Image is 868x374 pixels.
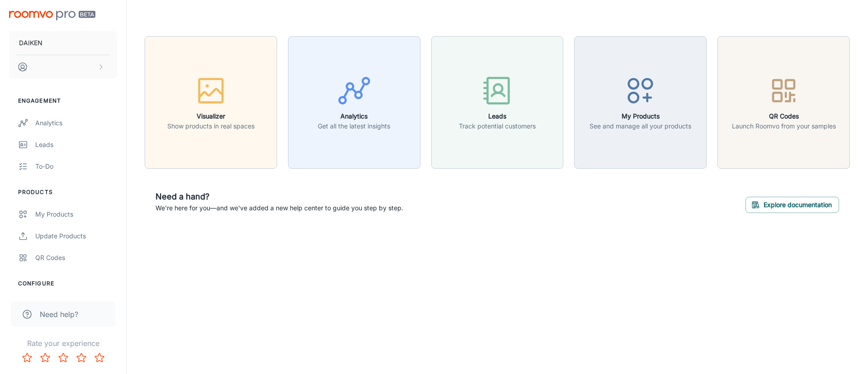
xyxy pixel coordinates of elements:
p: Show products in real spaces [167,121,255,131]
div: QR Codes [35,253,117,263]
h6: Leads [459,111,536,121]
button: My ProductsSee and manage all your products [574,36,707,169]
h6: Analytics [318,111,390,121]
button: Explore documentation [745,197,839,213]
img: Roomvo PRO Beta [9,11,95,20]
h6: Need a hand? [156,190,403,203]
h6: QR Codes [732,111,836,121]
h6: Visualizer [167,111,255,121]
div: Update Products [35,231,117,241]
div: To-do [35,161,117,171]
button: QR CodesLaunch Roomvo from your samples [717,36,850,169]
p: Launch Roomvo from your samples [732,121,836,131]
button: VisualizerShow products in real spaces [145,36,277,169]
button: LeadsTrack potential customers [431,36,564,169]
button: AnalyticsGet all the latest insights [288,36,420,169]
a: AnalyticsGet all the latest insights [288,97,420,106]
div: My Products [35,209,117,219]
a: Explore documentation [745,199,839,208]
a: My ProductsSee and manage all your products [574,97,707,106]
a: QR CodesLaunch Roomvo from your samples [717,97,850,106]
p: See and manage all your products [590,121,691,131]
div: Analytics [35,118,117,128]
button: DAIKEN [9,31,117,55]
p: We're here for you—and we've added a new help center to guide you step by step. [156,203,403,213]
p: Get all the latest insights [318,121,390,131]
div: Leads [35,140,117,150]
h6: My Products [590,111,691,121]
p: DAIKEN [19,38,42,48]
p: Track potential customers [459,121,536,131]
a: LeadsTrack potential customers [431,97,564,106]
